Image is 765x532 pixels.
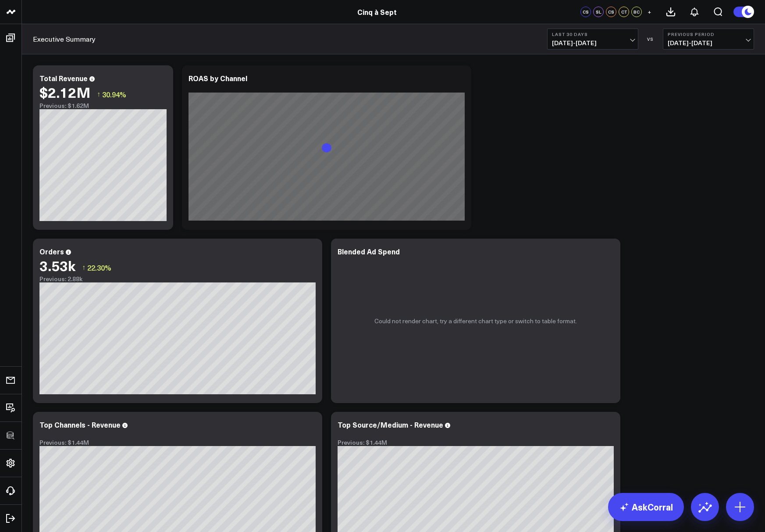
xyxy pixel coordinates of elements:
div: VS [643,36,658,42]
button: Previous Period[DATE]-[DATE] [663,29,754,50]
a: Cinq à Sept [357,7,397,17]
a: AskCorral [608,493,684,521]
div: Previous: 2.88k [39,275,316,282]
div: CS [606,7,616,17]
p: Could not render chart, try a different chart type or switch to table format. [374,318,577,325]
button: + [644,7,655,17]
div: $2.12M [39,84,90,100]
div: Blended Ad Spend [338,246,400,256]
div: 3.53k [39,257,75,273]
span: [DATE] - [DATE] [668,39,749,46]
span: ↑ [82,262,85,273]
span: ↑ [97,89,100,100]
b: Last 30 Days [552,32,633,37]
div: CS [580,7,591,17]
div: ROAS by Channel [189,73,247,83]
div: Orders [39,246,64,256]
div: Top Source/Medium - Revenue [338,420,443,429]
div: CT [619,7,629,17]
span: 30.94% [102,89,126,99]
div: Previous: $1.44M [338,439,614,446]
div: BC [631,7,642,17]
div: Total Revenue [39,73,88,83]
b: Previous Period [668,32,749,37]
span: + [648,9,651,15]
a: Executive Summary [33,34,96,44]
button: Last 30 Days[DATE]-[DATE] [547,29,638,50]
div: Top Channels - Revenue [39,420,121,429]
span: [DATE] - [DATE] [552,39,633,46]
span: 22.30% [87,263,111,272]
div: SL [593,7,604,17]
div: Previous: $1.44M [39,439,316,446]
div: Previous: $1.62M [39,102,167,109]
